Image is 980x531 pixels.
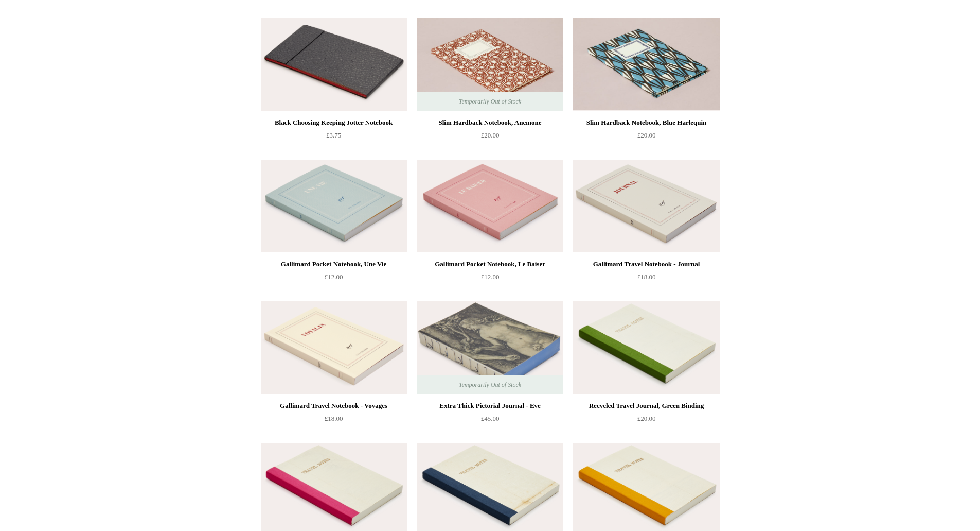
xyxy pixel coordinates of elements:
a: Extra Thick Pictorial Journal - Eve £45.00 [417,400,563,442]
a: Gallimard Pocket Notebook, Une Vie Gallimard Pocket Notebook, Une Vie [261,160,407,252]
img: Gallimard Travel Notebook - Journal [573,160,719,252]
div: Gallimard Travel Notebook - Voyages [263,400,404,412]
div: Gallimard Pocket Notebook, Le Baiser [419,258,560,270]
a: Slim Hardback Notebook, Blue Harlequin £20.00 [573,116,719,159]
img: Gallimard Pocket Notebook, Une Vie [261,160,407,252]
span: Temporarily Out of Stock [449,92,531,111]
img: Slim Hardback Notebook, Blue Harlequin [573,18,719,111]
div: Slim Hardback Notebook, Blue Harlequin [576,116,717,129]
img: Gallimard Pocket Notebook, Le Baiser [417,160,563,252]
div: Gallimard Travel Notebook - Journal [576,258,717,270]
a: Gallimard Pocket Notebook, Le Baiser £12.00 [417,258,563,300]
a: Gallimard Travel Notebook - Voyages £18.00 [261,400,407,442]
div: Gallimard Pocket Notebook, Une Vie [263,258,404,270]
a: Gallimard Travel Notebook - Voyages Gallimard Travel Notebook - Voyages [261,301,407,394]
span: £3.75 [326,131,341,139]
span: £45.00 [481,415,500,422]
span: Temporarily Out of Stock [449,375,531,394]
div: Black Choosing Keeping Jotter Notebook [263,116,404,129]
span: £18.00 [637,273,656,281]
span: £18.00 [325,415,343,422]
a: Slim Hardback Notebook, Anemone £20.00 [417,116,563,159]
a: Gallimard Pocket Notebook, Une Vie £12.00 [261,258,407,300]
a: Recycled Travel Journal, Green Binding £20.00 [573,400,719,442]
a: Black Choosing Keeping Jotter Notebook Black Choosing Keeping Jotter Notebook [261,18,407,111]
img: Recycled Travel Journal, Green Binding [573,301,719,394]
div: Extra Thick Pictorial Journal - Eve [419,400,560,412]
a: Slim Hardback Notebook, Anemone Slim Hardback Notebook, Anemone Temporarily Out of Stock [417,18,563,111]
img: Gallimard Travel Notebook - Voyages [261,301,407,394]
span: £20.00 [637,131,656,139]
a: Extra Thick Pictorial Journal - Eve Extra Thick Pictorial Journal - Eve Temporarily Out of Stock [417,301,563,394]
img: Slim Hardback Notebook, Anemone [417,18,563,111]
a: Gallimard Pocket Notebook, Le Baiser Gallimard Pocket Notebook, Le Baiser [417,160,563,252]
span: £12.00 [325,273,343,281]
span: £20.00 [481,131,500,139]
a: Slim Hardback Notebook, Blue Harlequin Slim Hardback Notebook, Blue Harlequin [573,18,719,111]
div: Slim Hardback Notebook, Anemone [419,116,560,129]
a: Gallimard Travel Notebook - Journal £18.00 [573,258,719,300]
div: Recycled Travel Journal, Green Binding [576,400,717,412]
span: £12.00 [481,273,500,281]
a: Black Choosing Keeping Jotter Notebook £3.75 [261,116,407,159]
img: Black Choosing Keeping Jotter Notebook [261,18,407,111]
img: Extra Thick Pictorial Journal - Eve [417,301,563,394]
a: Gallimard Travel Notebook - Journal Gallimard Travel Notebook - Journal [573,160,719,252]
a: Recycled Travel Journal, Green Binding Recycled Travel Journal, Green Binding [573,301,719,394]
span: £20.00 [637,415,656,422]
